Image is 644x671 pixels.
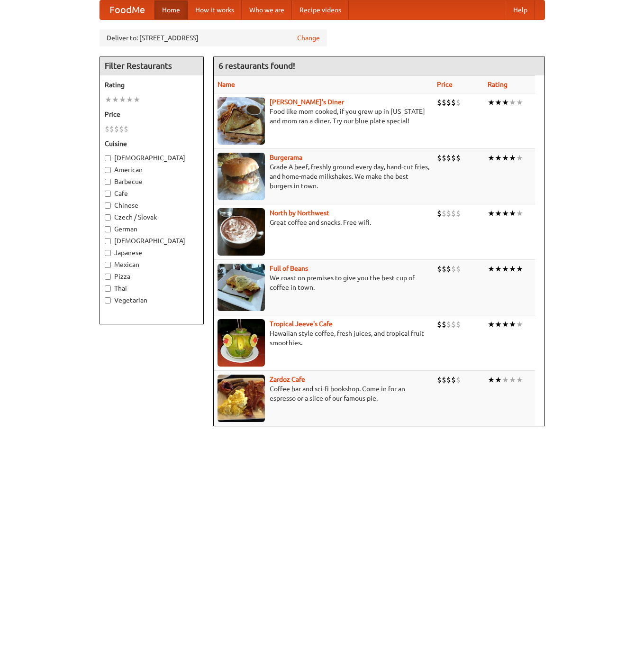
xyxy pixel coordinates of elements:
[488,81,508,88] a: Rating
[437,264,442,274] li: $
[218,208,265,256] img: north.jpg
[105,214,111,221] input: Czech / Slovak
[218,375,265,422] img: zardoz.jpg
[105,272,199,281] label: Pizza
[218,329,429,348] p: Hawaiian style coffee, fresh juices, and tropical fruit smoothies.
[105,248,199,257] label: Japanese
[218,264,265,311] img: beans.jpg
[105,262,111,268] input: Mexican
[488,153,495,163] li: ★
[456,208,461,219] li: $
[446,97,451,108] li: $
[509,319,516,330] li: ★
[119,124,124,134] li: $
[154,0,188,19] a: Home
[502,153,509,163] li: ★
[446,153,451,163] li: $
[516,208,523,219] li: ★
[105,238,111,244] input: [DEMOGRAPHIC_DATA]
[442,264,446,274] li: $
[105,124,109,134] li: $
[270,320,333,328] b: Tropical Jeeve's Cafe
[218,162,429,191] p: Grade A beef, freshly ground every day, hand-cut fries, and home-made milkshakes. We make the bes...
[100,29,327,46] div: Deliver to: [STREET_ADDRESS]
[270,376,305,383] a: Zardoz Cafe
[502,208,509,219] li: ★
[488,208,495,219] li: ★
[105,80,199,90] h5: Rating
[297,33,320,43] a: Change
[516,97,523,108] li: ★
[509,97,516,108] li: ★
[451,153,456,163] li: $
[516,264,523,274] li: ★
[509,264,516,274] li: ★
[218,81,235,88] a: Name
[270,98,344,106] b: [PERSON_NAME]'s Diner
[105,285,111,292] input: Thai
[495,97,502,108] li: ★
[516,153,523,163] li: ★
[112,94,119,105] li: ★
[442,208,446,219] li: $
[437,97,442,108] li: $
[105,201,199,210] label: Chinese
[105,226,111,232] input: German
[502,264,509,274] li: ★
[509,153,516,163] li: ★
[456,264,461,274] li: $
[105,155,111,161] input: [DEMOGRAPHIC_DATA]
[270,154,302,161] b: Burgerama
[109,124,114,134] li: $
[133,94,140,105] li: ★
[105,212,199,222] label: Czech / Slovak
[114,124,119,134] li: $
[100,0,154,19] a: FoodMe
[456,153,461,163] li: $
[105,165,199,175] label: American
[218,107,429,126] p: Food like mom cooked, if you grew up in [US_STATE] and mom ran a diner. Try our blue plate special!
[218,273,429,292] p: We roast on premises to give you the best cup of coffee in town.
[442,97,446,108] li: $
[105,110,199,119] h5: Price
[105,224,199,234] label: German
[451,319,456,330] li: $
[446,319,451,330] li: $
[502,375,509,385] li: ★
[495,264,502,274] li: ★
[105,189,199,198] label: Cafe
[451,97,456,108] li: $
[105,153,199,163] label: [DEMOGRAPHIC_DATA]
[488,264,495,274] li: ★
[100,56,203,75] h4: Filter Restaurants
[516,375,523,385] li: ★
[218,218,429,227] p: Great coffee and snacks. Free wifi.
[105,274,111,280] input: Pizza
[446,375,451,385] li: $
[437,375,442,385] li: $
[502,319,509,330] li: ★
[270,209,329,217] a: North by Northwest
[437,153,442,163] li: $
[105,94,112,105] li: ★
[446,208,451,219] li: $
[242,0,292,19] a: Who we are
[488,97,495,108] li: ★
[516,319,523,330] li: ★
[495,319,502,330] li: ★
[456,375,461,385] li: $
[437,81,453,88] a: Price
[105,202,111,209] input: Chinese
[105,297,111,303] input: Vegetarian
[451,264,456,274] li: $
[270,265,308,272] b: Full of Beans
[509,375,516,385] li: ★
[292,0,349,19] a: Recipe videos
[119,94,126,105] li: ★
[442,319,446,330] li: $
[105,236,199,246] label: [DEMOGRAPHIC_DATA]
[446,264,451,274] li: $
[451,375,456,385] li: $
